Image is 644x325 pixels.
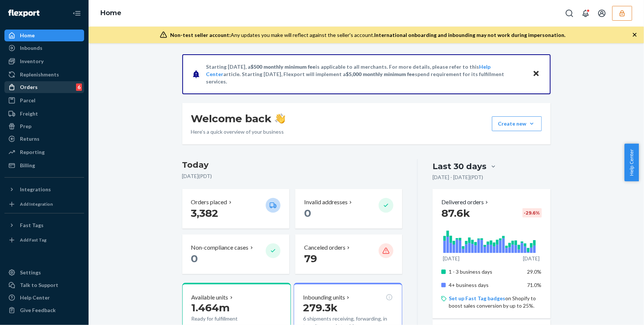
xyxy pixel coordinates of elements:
[304,198,348,206] p: Invalid addresses
[523,255,540,262] p: [DATE]
[20,110,38,117] div: Freight
[100,9,121,17] a: Home
[20,186,51,193] div: Integrations
[8,10,39,17] img: Flexport logo
[4,95,84,106] a: Parcel
[206,63,526,85] p: Starting [DATE], a is applicable to all merchants. For more details, please refer to this article...
[441,198,490,206] button: Delivered orders
[20,294,50,301] div: Help Center
[20,97,35,104] div: Parcel
[251,64,316,70] span: $500 monthly minimum fee
[275,113,285,124] img: hand-wave emoji
[523,208,542,218] div: -29.6 %
[20,83,38,91] div: Orders
[182,172,403,180] p: [DATE] ( PDT )
[4,69,84,81] a: Replenishments
[4,184,84,195] button: Integrations
[4,160,84,171] a: Billing
[4,304,84,316] button: Give Feedback
[4,55,84,67] a: Inventory
[191,243,249,252] p: Non-compliance cases
[20,307,56,314] div: Give Feedback
[20,269,41,276] div: Settings
[624,144,639,181] button: Help Center
[191,112,285,125] h1: Welcome back
[374,32,565,38] span: International onboarding and inbounding may not work during impersonation.
[20,123,31,130] div: Prep
[346,71,415,77] span: $5,000 monthly minimum fee
[492,116,542,131] button: Create new
[182,235,289,274] button: Non-compliance cases 0
[20,58,44,65] div: Inventory
[304,207,311,219] span: 0
[295,235,402,274] button: Canceled orders 79
[20,32,35,39] div: Home
[20,148,45,156] div: Reporting
[192,293,228,302] p: Available units
[192,315,260,322] p: Ready for fulfillment
[4,279,84,291] a: Talk to Support
[4,267,84,278] a: Settings
[4,120,84,132] a: Prep
[295,189,402,229] button: Invalid addresses 0
[4,133,84,145] a: Returns
[4,30,84,41] a: Home
[191,198,227,206] p: Orders placed
[303,301,338,314] span: 279.3k
[170,32,231,38] span: Non-test seller account:
[4,198,84,210] a: Add Integration
[433,161,486,172] div: Last 30 days
[20,201,53,207] div: Add Integration
[20,71,59,78] div: Replenishments
[192,301,230,314] span: 1.464m
[94,3,127,24] ol: breadcrumbs
[433,174,483,181] p: [DATE] - [DATE] ( PDT )
[4,81,84,93] a: Orders6
[4,234,84,246] a: Add Fast Tag
[20,237,47,243] div: Add Fast Tag
[4,292,84,304] a: Help Center
[191,252,198,265] span: 0
[595,6,609,21] button: Open account menu
[562,6,577,21] button: Open Search Box
[578,6,593,21] button: Open notifications
[449,268,521,276] p: 1 - 3 business days
[4,108,84,120] a: Freight
[20,222,44,229] div: Fast Tags
[4,42,84,54] a: Inbounds
[449,295,541,309] p: on Shopify to boost sales conversion by up to 25%.
[304,252,317,265] span: 79
[20,162,35,169] div: Billing
[303,293,345,302] p: Inbounding units
[441,207,470,219] span: 87.6k
[304,243,345,252] p: Canceled orders
[527,282,542,288] span: 71.0%
[449,295,505,301] a: Set up Fast Tag badges
[69,6,84,21] button: Close Navigation
[4,146,84,158] a: Reporting
[20,135,39,143] div: Returns
[4,219,84,231] button: Fast Tags
[191,207,218,219] span: 3,382
[76,83,82,91] div: 6
[449,281,521,289] p: 4+ business days
[443,255,459,262] p: [DATE]
[20,44,42,52] div: Inbounds
[182,189,289,229] button: Orders placed 3,382
[191,128,285,136] p: Here’s a quick overview of your business
[527,268,542,275] span: 29.0%
[170,31,565,39] div: Any updates you make will reflect against the seller's account.
[182,159,403,171] h3: Today
[20,281,58,289] div: Talk to Support
[531,69,541,79] button: Close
